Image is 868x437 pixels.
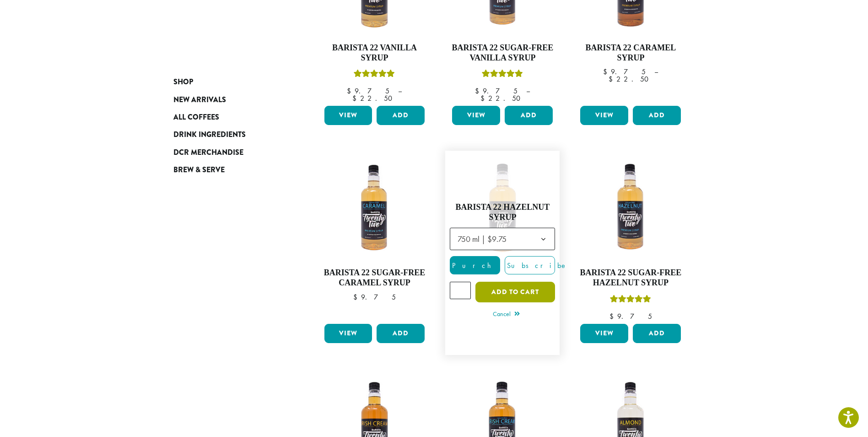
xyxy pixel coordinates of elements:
[353,292,396,302] bdi: 9.75
[578,268,683,288] h4: Barista 22 Sugar-Free Hazelnut Syrup
[603,67,611,76] span: $
[458,234,507,244] span: 750 ml | $9.75
[578,155,683,261] img: SF-HAZELNUT-300x300.png
[352,93,360,103] span: $
[450,43,555,63] h4: Barista 22 Sugar-Free Vanilla Syrup
[480,93,488,103] span: $
[454,230,516,248] span: 750 ml | $9.75
[580,324,628,343] a: View
[475,86,483,96] span: $
[450,202,555,222] h4: Barista 22 Hazelnut Syrup
[173,147,243,158] span: DCR Merchandise
[609,74,616,84] span: $
[173,73,283,91] a: Shop
[505,261,567,270] span: Subscribe
[450,261,528,270] span: Purchase
[322,268,427,288] h4: Barista 22 Sugar-Free Caramel Syrup
[609,74,653,84] bdi: 22.50
[475,86,518,96] bdi: 9.75
[450,282,471,299] input: Product quantity
[633,324,681,343] button: Add
[609,311,652,321] bdi: 9.75
[480,93,525,103] bdi: 22.50
[322,43,427,63] h4: Barista 22 Vanilla Syrup
[347,86,355,96] span: $
[322,155,427,261] img: SF-CARAMEL-300x300.png
[377,106,425,125] button: Add
[450,155,555,350] a: Rated 5.00 out of 5
[173,164,225,176] span: Brew & Serve
[173,94,226,106] span: New Arrivals
[505,106,553,125] button: Add
[482,68,523,82] div: Rated 5.00 out of 5
[173,76,193,88] span: Shop
[352,93,397,103] bdi: 22.50
[173,91,283,108] a: New Arrivals
[493,309,520,322] a: Cancel
[377,324,425,343] button: Add
[324,106,372,125] a: View
[173,126,283,143] a: Drink Ingredients
[610,294,651,307] div: Rated 5.00 out of 5
[609,311,617,321] span: $
[654,67,658,76] span: –
[526,86,530,96] span: –
[173,112,219,123] span: All Coffees
[578,155,683,320] a: Barista 22 Sugar-Free Hazelnut SyrupRated 5.00 out of 5 $9.75
[173,144,283,161] a: DCR Merchandise
[353,292,361,302] span: $
[322,155,427,320] a: Barista 22 Sugar-Free Caramel Syrup $9.75
[633,106,681,125] button: Add
[347,86,389,96] bdi: 9.75
[354,68,395,82] div: Rated 5.00 out of 5
[173,161,283,179] a: Brew & Serve
[450,228,555,250] span: 750 ml | $9.75
[173,129,246,141] span: Drink Ingredients
[324,324,372,343] a: View
[398,86,402,96] span: –
[173,109,283,126] a: All Coffees
[578,43,683,63] h4: Barista 22 Caramel Syrup
[452,106,500,125] a: View
[475,282,555,302] button: Add to cart
[580,106,628,125] a: View
[603,67,646,76] bdi: 9.75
